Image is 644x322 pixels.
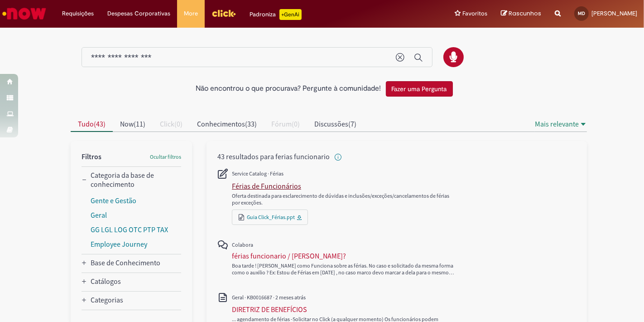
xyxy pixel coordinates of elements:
h2: Não encontrou o que procurava? Pergunte à comunidade! [196,85,381,93]
span: Despesas Corporativas [107,9,170,18]
img: ServiceNow [1,5,48,23]
span: Rascunhos [509,9,541,18]
div: Padroniza [250,9,302,20]
span: MD [578,10,585,16]
p: +GenAi [279,9,302,20]
a: Rascunhos [501,10,541,18]
img: click_logo_yellow_360x200.png [211,6,236,20]
span: [PERSON_NAME] [591,10,637,17]
span: Requisições [62,9,94,18]
span: More [184,9,198,18]
span: Favoritos [462,9,487,18]
button: Fazer uma Pergunta [386,81,453,97]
